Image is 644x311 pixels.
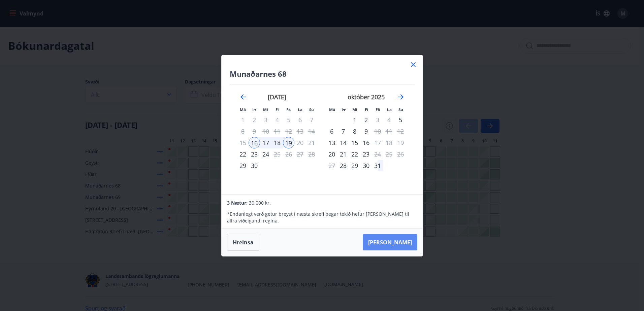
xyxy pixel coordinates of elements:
td: Choose mánudagur, 20. október 2025 as your check-in date. It’s available. [326,148,337,160]
td: Choose miðvikudagur, 1. október 2025 as your check-in date. It’s available. [349,114,360,126]
div: 2 [360,114,372,126]
td: Not available. mánudagur, 1. september 2025 [237,114,249,126]
div: 30 [360,160,372,171]
td: Choose miðvikudagur, 22. október 2025 as your check-in date. It’s available. [349,148,360,160]
td: Not available. laugardagur, 13. september 2025 [294,126,306,137]
td: Not available. laugardagur, 11. október 2025 [383,126,395,137]
td: Not available. laugardagur, 18. október 2025 [383,137,395,148]
td: Not available. mánudagur, 15. september 2025 [237,137,249,148]
small: Fi [365,107,368,112]
small: Su [309,107,314,112]
td: Choose föstudagur, 17. október 2025 as your check-in date. It’s available. [372,137,383,148]
small: Mi [263,107,268,112]
div: Aðeins útritun í boði [271,148,283,160]
td: Choose þriðjudagur, 14. október 2025 as your check-in date. It’s available. [337,137,349,148]
button: Hreinsa [227,234,259,251]
td: Not available. sunnudagur, 21. september 2025 [306,137,317,148]
span: 30.000 kr. [249,200,271,206]
td: Choose fimmtudagur, 25. september 2025 as your check-in date. It’s available. [271,148,283,160]
div: 31 [372,160,383,171]
td: Not available. sunnudagur, 12. október 2025 [395,126,406,137]
div: Aðeins innritun í boði [395,114,406,126]
td: Selected. fimmtudagur, 18. september 2025 [271,137,283,148]
td: Choose þriðjudagur, 28. október 2025 as your check-in date. It’s available. [337,160,349,171]
small: Þr [252,107,256,112]
div: 17 [260,137,271,148]
div: Calendar [230,84,415,186]
td: Choose föstudagur, 24. október 2025 as your check-in date. It’s available. [372,148,383,160]
td: Choose miðvikudagur, 29. október 2025 as your check-in date. It’s available. [349,160,360,171]
div: 1 [349,114,360,126]
td: Not available. miðvikudagur, 10. september 2025 [260,126,271,137]
div: 21 [337,148,349,160]
div: Aðeins útritun í boði [372,137,383,148]
td: Not available. föstudagur, 12. september 2025 [283,126,294,137]
div: 15 [349,137,360,148]
td: Choose föstudagur, 31. október 2025 as your check-in date. It’s available. [372,160,383,171]
td: Choose miðvikudagur, 15. október 2025 as your check-in date. It’s available. [349,137,360,148]
small: Su [398,107,403,112]
td: Choose föstudagur, 3. október 2025 as your check-in date. It’s available. [372,114,383,126]
div: 22 [349,148,360,160]
td: Choose sunnudagur, 5. október 2025 as your check-in date. It’s available. [395,114,406,126]
span: 3 Nætur: [227,200,248,206]
div: 7 [337,126,349,137]
td: Not available. þriðjudagur, 2. september 2025 [249,114,260,126]
div: 9 [360,126,372,137]
div: Move backward to switch to the previous month. [239,93,247,101]
td: Choose þriðjudagur, 21. október 2025 as your check-in date. It’s available. [337,148,349,160]
td: Choose fimmtudagur, 2. október 2025 as your check-in date. It’s available. [360,114,372,126]
td: Selected. miðvikudagur, 17. september 2025 [260,137,271,148]
td: Not available. sunnudagur, 28. september 2025 [306,148,317,160]
td: Choose föstudagur, 10. október 2025 as your check-in date. It’s available. [372,126,383,137]
div: Aðeins útritun í boði [372,148,383,160]
td: Not available. mánudagur, 8. september 2025 [237,126,249,137]
div: 24 [260,148,271,160]
button: [PERSON_NAME] [363,234,417,250]
div: Aðeins innritun í boði [249,137,260,148]
td: Not available. sunnudagur, 14. september 2025 [306,126,317,137]
small: Má [329,107,335,112]
small: Mi [352,107,357,112]
td: Selected as start date. þriðjudagur, 16. september 2025 [249,137,260,148]
div: Aðeins innritun í boði [326,137,337,148]
strong: [DATE] [268,93,286,101]
td: Not available. laugardagur, 20. september 2025 [294,137,306,148]
td: Choose mánudagur, 29. september 2025 as your check-in date. It’s available. [237,160,249,171]
div: 23 [249,148,260,160]
td: Not available. fimmtudagur, 4. september 2025 [271,114,283,126]
td: Choose þriðjudagur, 30. september 2025 as your check-in date. It’s available. [249,160,260,171]
small: La [298,107,302,112]
p: * Endanlegt verð getur breyst í næsta skrefi þegar tekið hefur [PERSON_NAME] til allra viðeigandi... [227,211,417,224]
td: Not available. laugardagur, 6. september 2025 [294,114,306,126]
td: Choose þriðjudagur, 23. september 2025 as your check-in date. It’s available. [249,148,260,160]
td: Not available. laugardagur, 4. október 2025 [383,114,395,126]
div: 23 [360,148,372,160]
td: Choose þriðjudagur, 7. október 2025 as your check-in date. It’s available. [337,126,349,137]
div: Aðeins útritun í boði [283,137,294,148]
div: Aðeins útritun í boði [372,126,383,137]
td: Not available. fimmtudagur, 11. september 2025 [271,126,283,137]
strong: október 2025 [348,93,385,101]
small: La [387,107,392,112]
div: 18 [271,137,283,148]
td: Choose fimmtudagur, 30. október 2025 as your check-in date. It’s available. [360,160,372,171]
td: Not available. föstudagur, 26. september 2025 [283,148,294,160]
div: 29 [349,160,360,171]
div: Move forward to switch to the next month. [397,93,405,101]
td: Choose miðvikudagur, 8. október 2025 as your check-in date. It’s available. [349,126,360,137]
div: Aðeins innritun í boði [337,160,349,171]
td: Not available. sunnudagur, 19. október 2025 [395,137,406,148]
h4: Munaðarnes 68 [230,69,415,79]
div: Aðeins innritun í boði [237,160,249,171]
td: Not available. miðvikudagur, 3. september 2025 [260,114,271,126]
td: Not available. mánudagur, 27. október 2025 [326,160,337,171]
td: Not available. sunnudagur, 26. október 2025 [395,148,406,160]
div: Aðeins útritun í boði [372,114,383,126]
td: Selected as end date. föstudagur, 19. september 2025 [283,137,294,148]
td: Not available. laugardagur, 27. september 2025 [294,148,306,160]
div: 14 [337,137,349,148]
div: 30 [249,160,260,171]
td: Choose mánudagur, 6. október 2025 as your check-in date. It’s available. [326,126,337,137]
td: Not available. laugardagur, 25. október 2025 [383,148,395,160]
